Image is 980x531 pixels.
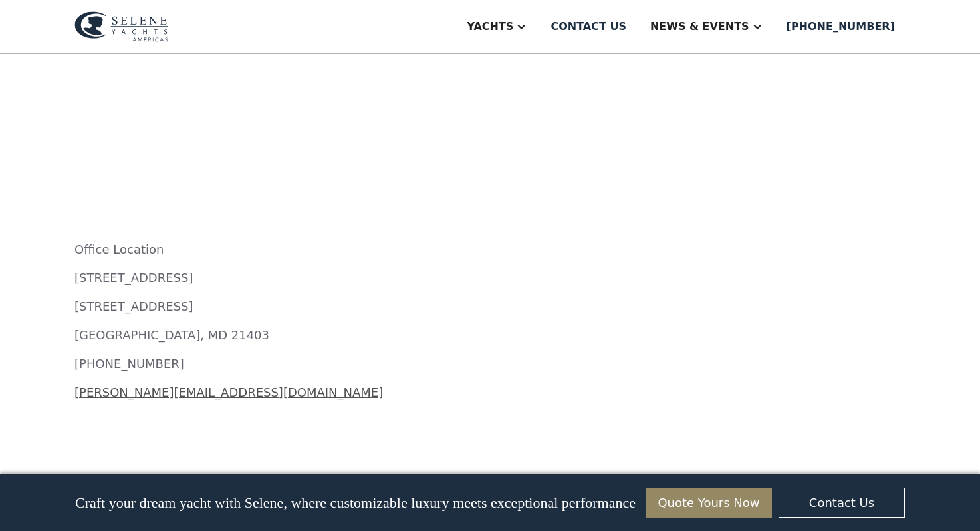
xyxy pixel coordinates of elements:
a: Contact Us [779,488,905,518]
div: News & EVENTS [650,19,749,35]
p: ‍ [74,212,906,230]
p: [GEOGRAPHIC_DATA], MD 21403 [74,326,906,344]
div: [PHONE_NUMBER] [787,19,895,35]
p: Craft your dream yacht with Selene, where customizable luxury meets exceptional performance [75,494,636,512]
p: [STREET_ADDRESS] [74,269,906,287]
a: [PERSON_NAME][EMAIL_ADDRESS][DOMAIN_NAME] [74,385,383,399]
img: logo [74,11,168,42]
a: Quote Yours Now [646,488,772,518]
p: [STREET_ADDRESS] [74,297,906,315]
div: Contact us [551,19,626,35]
p: ‍ [74,412,906,430]
p: Office Location [74,240,906,258]
div: Yachts [467,19,513,35]
p: [PHONE_NUMBER] [74,355,906,373]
